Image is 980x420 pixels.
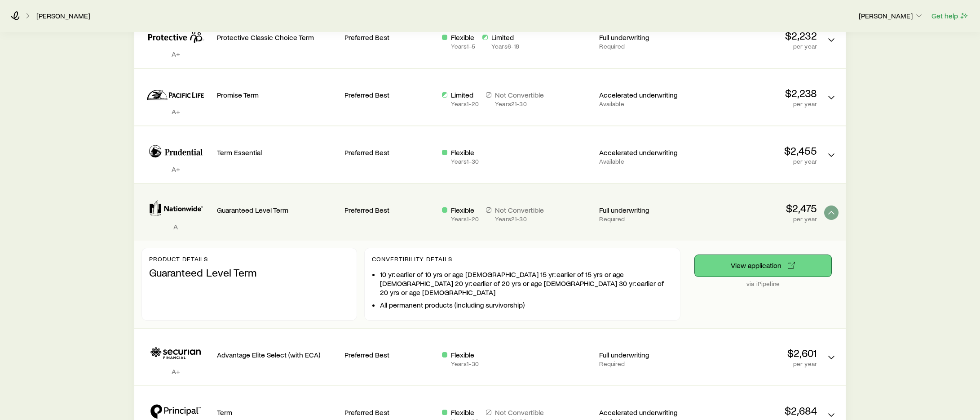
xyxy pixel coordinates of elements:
[451,158,479,165] p: Years 1 - 30
[217,148,337,157] p: Term Essential
[451,43,475,50] p: Years 1 - 5
[36,12,91,20] a: [PERSON_NAME]
[451,148,479,157] p: Flexible
[217,33,337,42] p: Protective Classic Choice Term
[451,100,479,107] p: Years 1 - 20
[599,350,689,359] p: Full underwriting
[451,408,479,417] p: Flexible
[141,49,210,58] p: A+
[451,90,479,99] p: Limited
[599,158,689,165] p: Available
[859,11,923,20] p: [PERSON_NAME]
[695,255,831,277] button: via iPipeline
[380,270,673,297] li: 10 yr: earlier of 10 yrs or age [DEMOGRAPHIC_DATA] 15 yr: earlier of 15 yrs or age [DEMOGRAPHIC_D...
[697,100,817,107] p: per year
[451,360,479,367] p: Years 1 - 30
[599,215,689,223] p: Required
[599,360,689,367] p: Required
[149,266,349,279] p: Guaranteed Level Term
[599,100,689,107] p: Available
[344,90,435,99] p: Preferred Best
[599,43,689,50] p: Required
[344,408,435,417] p: Preferred Best
[491,43,519,50] p: Years 6 - 18
[697,87,817,99] p: $2,238
[344,148,435,157] p: Preferred Best
[451,33,475,42] p: Flexible
[495,215,544,223] p: Years 21 - 30
[372,255,673,263] p: Convertibility Details
[697,202,817,214] p: $2,475
[451,350,479,359] p: Flexible
[495,100,544,107] p: Years 21 - 30
[491,33,519,42] p: Limited
[217,90,337,99] p: Promise Term
[697,144,817,157] p: $2,455
[599,206,689,214] p: Full underwriting
[141,367,210,376] p: A+
[141,107,210,116] p: A+
[697,347,817,359] p: $2,601
[931,11,969,21] button: Get help
[599,33,689,42] p: Full underwriting
[217,206,337,214] p: Guaranteed Level Term
[149,255,349,263] p: Product details
[451,215,479,223] p: Years 1 - 20
[697,158,817,165] p: per year
[599,90,689,99] p: Accelerated underwriting
[217,408,337,417] p: Term
[141,165,210,174] p: A+
[697,43,817,50] p: per year
[697,29,817,42] p: $2,232
[599,408,689,417] p: Accelerated underwriting
[495,90,544,99] p: Not Convertible
[697,360,817,367] p: per year
[380,300,673,309] li: All permanent products (including survivorship)
[141,222,210,231] p: A
[217,350,337,359] p: Advantage Elite Select (with ECA)
[599,148,689,157] p: Accelerated underwriting
[344,33,435,42] p: Preferred Best
[697,404,817,417] p: $2,684
[495,408,544,417] p: Not Convertible
[695,280,831,287] p: via iPipeline
[344,206,435,214] p: Preferred Best
[697,215,817,223] p: per year
[344,350,435,359] p: Preferred Best
[858,11,924,22] button: [PERSON_NAME]
[495,206,544,214] p: Not Convertible
[451,206,479,214] p: Flexible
